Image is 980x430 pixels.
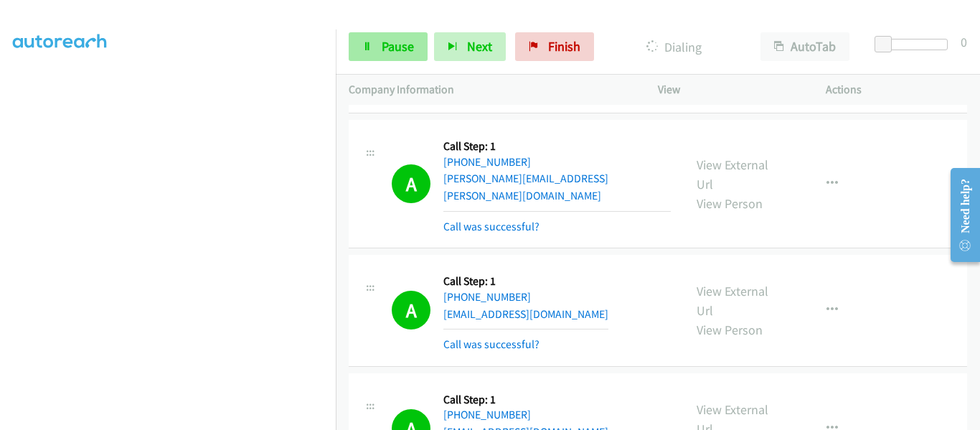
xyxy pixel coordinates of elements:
[697,283,768,319] a: View External Url
[548,38,580,55] span: Finish
[443,139,671,154] h5: Call Step: 1
[349,81,632,98] p: Company Information
[961,32,967,52] div: 0
[443,337,540,351] a: Call was successful?
[443,220,540,233] a: Call was successful?
[760,32,849,61] button: AutoTab
[349,32,428,61] a: Pause
[467,38,492,55] span: Next
[382,38,414,55] span: Pause
[443,274,608,289] h5: Call Step: 1
[392,291,430,329] h1: A
[882,39,948,50] div: Delay between calls (in seconds)
[697,156,768,192] a: View External Url
[443,290,531,304] a: [PHONE_NUMBER]
[443,155,531,169] a: [PHONE_NUMBER]
[938,158,980,272] iframe: Resource Center
[697,322,763,338] a: View Person
[515,32,594,61] a: Finish
[697,195,763,212] a: View Person
[658,81,800,98] p: View
[443,408,531,421] a: [PHONE_NUMBER]
[434,32,506,61] button: Next
[613,37,735,57] p: Dialing
[392,164,430,203] h1: A
[826,81,968,98] p: Actions
[443,307,608,321] a: [EMAIL_ADDRESS][DOMAIN_NAME]
[443,172,608,202] a: [PERSON_NAME][EMAIL_ADDRESS][PERSON_NAME][DOMAIN_NAME]
[443,393,608,407] h5: Call Step: 1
